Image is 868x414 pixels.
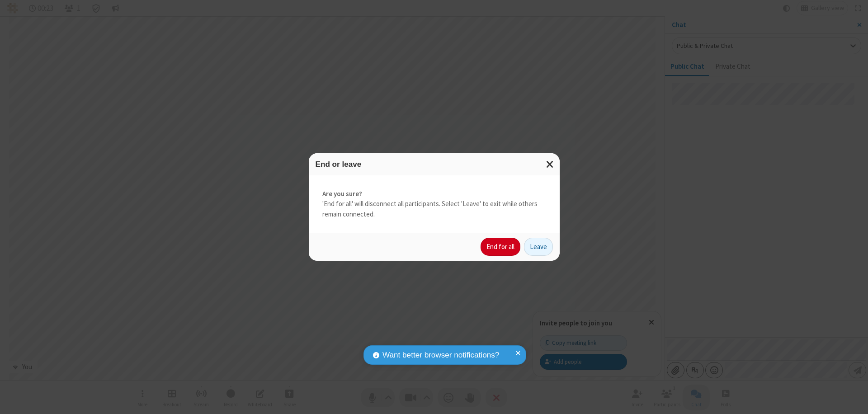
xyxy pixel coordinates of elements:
[316,160,553,169] h3: End or leave
[322,189,546,199] strong: Are you sure?
[309,175,560,233] div: 'End for all' will disconnect all participants. Select 'Leave' to exit while others remain connec...
[524,238,553,256] button: Leave
[382,349,499,361] span: Want better browser notifications?
[541,153,560,175] button: Close modal
[481,238,520,256] button: End for all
